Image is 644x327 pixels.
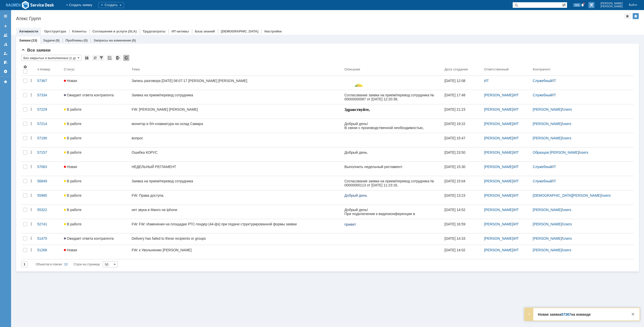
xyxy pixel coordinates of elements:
div: [DATE] 21:23 [445,107,465,111]
span: В работе [64,222,82,226]
div: Экспорт списка [115,55,121,61]
div: Изменить домашнюю страницу [633,13,639,19]
div: Сохранить вид [84,55,90,61]
a: Клиенты [72,29,87,33]
div: Действия [29,165,33,169]
div: 57334 [37,93,60,97]
span: В работе [64,107,82,111]
a: 57190 [35,133,62,147]
p: Используйте наш инновационный инструмент — речевую аналитику. Речевая аналитика автоматически рас... [10,216,86,252]
a: Users [563,222,572,226]
a: Оргструктура [44,29,66,33]
a: монитор и б/п клавиатура на склад Самара [130,119,342,133]
a: 57063 [35,162,62,176]
th: Дата создания [442,63,482,76]
span: Аудит AD [13,54,30,58]
a: Заявки [19,38,30,42]
a: IT [553,179,556,183]
a: нет звука в Манго на Iphone [130,205,342,219]
a: [PERSON_NAME] [533,122,562,126]
div: 55985 [37,193,60,197]
span: Список ПК где: [12,23,37,27]
a: Users [563,107,572,111]
div: Заявка на прием/перевод сотрудника [132,93,340,97]
a: Мои согласования [2,58,10,66]
a: IT [553,165,556,169]
a: [DATE] 17:48 [442,90,482,104]
a: В работе [62,133,130,147]
a: ИТ [514,93,519,97]
a: [DATE] 21:23 [442,104,482,118]
span: В работе [64,150,82,154]
div: / [533,107,632,111]
a: ИТ [514,248,519,252]
a: В работе [62,119,130,133]
a: В работе [62,190,130,205]
span: Не забудьте сообщить ИТ-службе об увольнении [PERSON_NAME] и запросите у них подготовить и присла... [12,219,93,232]
div: [DATE] 14:33 [445,236,465,240]
div: / [533,193,632,197]
span: Выполнение задач на серверах [13,73,71,77]
div: Добавить в избранное [624,13,630,19]
div: (0) [84,38,88,42]
span: Проверяем что все регламентные задания на серверах выполнялись [8,78,129,83]
div: Скопировать ссылку на список [107,55,113,61]
a: users [563,208,571,212]
div: Тема [132,67,140,71]
a: Новая [62,162,130,176]
a: [PERSON_NAME] [484,193,513,197]
div: Фильтрация... [98,55,104,61]
a: Мои заявки [2,49,10,57]
div: 55322 [37,208,60,212]
a: [DATE] 16:59 [442,219,482,233]
a: Служебный [533,93,552,97]
span: Настройки [23,65,27,69]
div: 51475 [37,236,60,240]
span: Kaspersky [33,9,54,13]
a: [DATE] 15:30 [442,162,482,176]
a: users [563,248,571,252]
span: . [PHONE_NUMBER] [13,132,46,136]
div: [DATE] 17:48 [445,93,465,97]
a: [PERSON_NAME] [484,136,513,140]
div: Дата создания [445,67,468,71]
a: 55985 [35,190,62,205]
a: ИТ [514,208,519,212]
div: (13) [31,38,37,42]
a: [PERSON_NAME] [533,236,562,240]
div: / [533,165,632,169]
span: Новая [64,165,77,169]
span: . [7,132,8,136]
span: Расширенный поиск [562,2,567,7]
span: - Базы устарели. Срок действия лицензии истек или скоро истечет [8,28,128,32]
div: (9) [56,38,60,42]
a: Создать заявку [2,22,10,30]
a: Заявки в моей ответственности [2,40,10,48]
span: Заполняемость полей (смотрим на почте отчёт "Пустые поля AD") [8,60,126,64]
div: / [484,150,529,154]
a: [DATE] 19:22 [442,119,482,133]
a: [PERSON_NAME] [533,107,562,111]
div: Действия [29,193,33,197]
a: [PERSON_NAME] [533,208,562,212]
a: [PERSON_NAME] [484,222,513,226]
span: Новая [64,248,77,252]
div: Ответственный [484,67,509,71]
a: ИТ [514,236,519,240]
span: Членство в группах трупов (скрипт AD. Поиск отключенных пользователей в группах) [8,64,140,72]
a: FW: Права доступа. [130,190,342,205]
a: Образцов [PERSON_NAME] [533,150,579,154]
div: Создать [98,2,124,8]
div: Действия [29,208,33,212]
div: FW: FW: Изменения на площадке РТС-тендер (44-фз) при подаче структурированной формы заявки [132,222,340,226]
div: FW: к Увольнению [PERSON_NAME] [132,248,340,252]
th: Статус [62,63,130,76]
span: В работе [64,179,82,183]
a: 52741 [35,219,62,233]
p: И узнать в скольких из них клиенты жаловались на высокие цены? [10,201,86,213]
a: [DATE] 14:02 [442,245,482,259]
a: Соглашения и услуги (SLA) [93,29,137,33]
div: / [484,107,529,111]
div: / [484,122,529,126]
div: Контрагент [533,67,551,71]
